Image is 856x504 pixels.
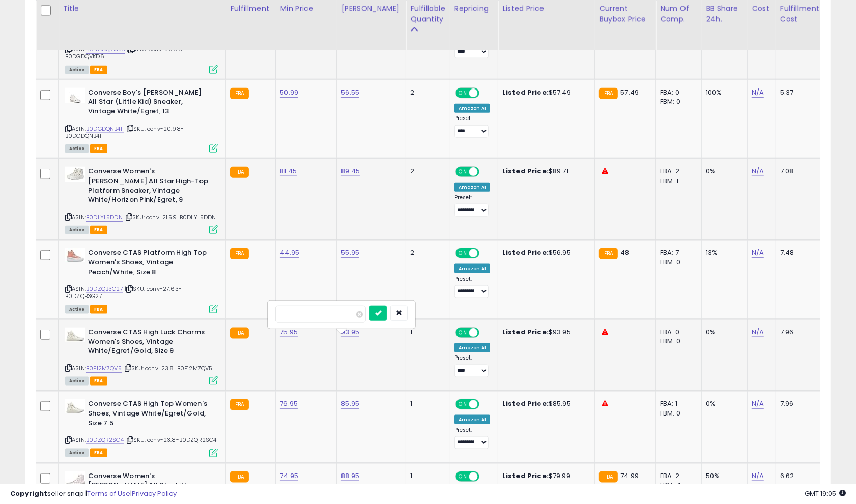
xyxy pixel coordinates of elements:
[780,399,816,408] div: 7.96
[90,144,107,153] span: FBA
[599,248,618,259] small: FBA
[660,258,694,267] div: FBM: 0
[752,471,764,481] a: N/A
[752,4,772,14] div: Cost
[502,328,587,337] div: $93.95
[660,337,694,346] div: FBM: 0
[502,471,549,481] b: Listed Price:
[706,167,739,176] div: 0%
[65,399,85,413] img: 31GlP4Ra3xL._SL40_.jpg
[752,248,764,258] a: N/A
[660,97,694,106] div: FBM: 0
[706,88,739,97] div: 100%
[502,248,587,257] div: $56.95
[230,88,249,99] small: FBA
[341,399,359,409] a: 85.95
[410,88,442,97] div: 2
[65,305,89,314] span: All listings currently available for purchase on Amazon
[454,276,490,299] div: Preset:
[65,248,85,262] img: 31gSAs2zFRL._SL40_.jpg
[341,4,402,14] div: [PERSON_NAME]
[456,249,469,258] span: ON
[86,125,124,133] a: B0DGDQNB4F
[88,167,212,207] b: Converse Women's [PERSON_NAME] All Star High-Top Platform Sneaker, Vintage White/Horizon Pink/Egr...
[10,489,47,498] strong: Copyright
[10,489,177,499] div: seller snap | |
[90,305,107,314] span: FBA
[660,4,697,25] div: Num of Comp.
[706,248,739,257] div: 13%
[502,248,549,257] b: Listed Price:
[341,471,359,481] a: 88.95
[477,329,494,337] span: OFF
[477,400,494,409] span: OFF
[410,399,442,408] div: 1
[780,167,816,176] div: 7.08
[706,471,739,481] div: 50%
[280,87,298,98] a: 50.99
[65,66,89,74] span: All listings currently available for purchase on Amazon
[780,471,816,481] div: 6.62
[87,489,130,498] a: Terms of Use
[660,167,694,176] div: FBA: 2
[454,115,490,138] div: Preset:
[230,399,249,410] small: FBA
[660,88,694,97] div: FBA: 0
[454,194,490,217] div: Preset:
[86,285,123,293] a: B0DZQB3G27
[456,400,469,409] span: ON
[341,248,359,258] a: 55.95
[752,327,764,337] a: N/A
[410,248,442,257] div: 2
[65,167,85,182] img: 31Fe0EIUArL._SL40_.jpg
[706,4,743,25] div: BB Share 24h.
[454,104,490,113] div: Amazon AI
[780,328,816,337] div: 7.96
[230,328,249,339] small: FBA
[90,66,107,74] span: FBA
[410,328,442,337] div: 1
[88,248,212,279] b: Converse CTAS Platform High Top Women's Shoes, Vintage Peach/White, Size 8
[660,399,694,408] div: FBA: 1
[456,329,469,337] span: ON
[456,168,469,176] span: ON
[65,377,89,386] span: All listings currently available for purchase on Amazon
[132,489,177,498] a: Privacy Policy
[125,436,217,444] span: | SKU: conv-23.8-B0DZQR2SG4
[341,327,359,337] a: 93.95
[65,9,218,73] div: ASIN:
[599,4,651,25] div: Current Buybox Price
[230,248,249,259] small: FBA
[88,399,212,430] b: Converse CTAS High Top Women's Shoes, Vintage White/Egret/Gold, Size 7.5
[280,166,297,176] a: 81.45
[65,226,89,234] span: All listings currently available for purchase on Amazon
[620,471,639,481] span: 74.99
[410,4,445,25] div: Fulfillable Quantity
[805,489,846,498] span: 2025-08-17 19:05 GMT
[502,399,549,408] b: Listed Price:
[65,88,85,103] img: 21VTuTbRRzL._SL40_.jpg
[280,471,298,481] a: 74.95
[123,364,213,372] span: | SKU: conv-23.8-B0F12M7QV5
[65,471,85,492] img: 31NHBXqB0xL._SL40_.jpg
[502,471,587,481] div: $79.99
[456,88,469,97] span: ON
[86,364,122,373] a: B0F12M7QV5
[280,399,298,409] a: 76.95
[706,328,739,337] div: 0%
[780,248,816,257] div: 7.48
[454,343,490,352] div: Amazon AI
[65,144,89,153] span: All listings currently available for purchase on Amazon
[280,4,332,14] div: Min Price
[752,399,764,409] a: N/A
[410,471,442,481] div: 1
[660,176,694,186] div: FBM: 1
[477,168,494,176] span: OFF
[65,248,218,312] div: ASIN:
[502,4,590,14] div: Listed Price
[86,436,124,444] a: B0DZQR2SG4
[88,88,212,119] b: Converse Boy's [PERSON_NAME] All Star (Little Kid) Sneaker, Vintage White/Egret, 13
[65,88,218,152] div: ASIN:
[90,449,107,457] span: FBA
[599,88,618,99] small: FBA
